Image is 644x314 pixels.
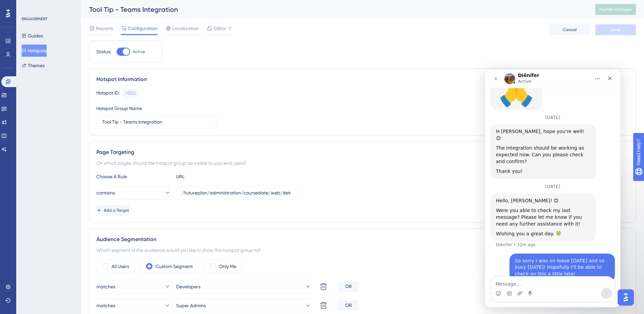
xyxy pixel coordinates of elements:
span: Add a Target [104,208,129,213]
div: Audience Segmentation [96,235,629,243]
div: pray [11,4,51,36]
span: matches [96,302,115,310]
label: Only Me [219,262,236,270]
div: Hotspot Group Name [96,104,142,112]
button: Developers [176,280,311,293]
div: So sorry I was on leave [DATE] and so busy [DATE]! Hopefully I'll be able to check on this a litt... [30,188,124,208]
div: ENGAGEMENT [22,16,47,22]
span: Editor [214,24,226,32]
div: Tool Tip - Teams Integration [89,5,578,14]
div: Diênifer says… [5,124,130,184]
button: Emoji picker [10,221,16,227]
div: On which pages should the hotspot group be visible to your end users? [96,159,629,167]
div: Hotspot ID: [96,89,120,98]
button: Save [595,24,636,35]
span: Need Help? [16,2,42,10]
div: H [PERSON_NAME], hope you're well! 😊 [11,59,105,72]
div: Page Targeting [96,148,629,156]
button: Publish Changes [595,4,636,15]
button: Upload attachment [32,221,38,227]
input: Type your Hotspot Group Name here [102,118,211,126]
button: Guides [22,30,43,42]
div: [DATE] [5,115,130,124]
button: Cancel [549,24,590,35]
button: Gif picker [21,221,27,227]
span: Configuration [128,24,158,32]
div: Status: [96,48,111,56]
div: [DATE] [5,46,130,55]
span: Publish Changes [599,7,632,12]
span: Localization [172,24,199,32]
div: The integration should be working as expected now. Can you please check and confirm? [11,75,105,95]
input: yourwebsite.com/path [182,189,291,197]
button: matches [96,280,171,293]
div: Were you able to check my last message? Please let me know if you need any further assistance wit... [11,138,105,158]
div: Which segment of the audience would you like to show this hotspot group to? [96,246,629,254]
div: URL [176,173,251,181]
button: Super Admins [176,299,311,312]
label: All Users [112,262,129,270]
div: Hello, [PERSON_NAME]! 😊 [11,128,105,135]
div: Diênifer • 12m ago [11,173,50,177]
div: Jenna says… [5,184,130,220]
span: Reports [96,24,113,32]
div: Wishing you a great day. 🍀 [11,161,105,168]
div: OR [338,300,359,311]
div: OR [338,281,359,292]
div: Thank you! [11,99,105,105]
div: Diênifer says… [5,55,130,115]
span: Save [611,27,620,32]
span: contains [96,189,115,197]
button: Start recording [43,221,48,227]
div: 23522 [125,90,136,96]
button: Hotspots [22,45,47,57]
iframe: UserGuiding AI Assistant Launcher [616,287,636,308]
div: Choose A Rule [96,173,171,181]
span: Cancel [563,27,577,32]
div: Hotspot Information [96,75,629,83]
button: Send a message… [116,218,127,229]
span: matches [96,283,115,291]
div: H [PERSON_NAME], hope you're well! 😊The integration should be working as expected now. Can you pl... [5,55,111,109]
button: matches [96,299,171,312]
label: Custom Segment [156,262,193,270]
span: Super Admins [176,302,206,310]
span: Active [133,49,145,54]
span: Developers [176,283,200,291]
div: So sorry I was on leave [DATE] and so busy [DATE]! Hopefully I'll be able to check on this a litt... [24,184,130,212]
textarea: Message… [6,207,129,218]
button: Add a Target [96,205,129,216]
iframe: Intercom live chat [485,70,620,307]
div: Hello, [PERSON_NAME]! 😊Were you able to check my last message? Please let me know if you need any... [5,124,111,172]
button: Themes [22,59,45,72]
button: contains [96,186,171,200]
